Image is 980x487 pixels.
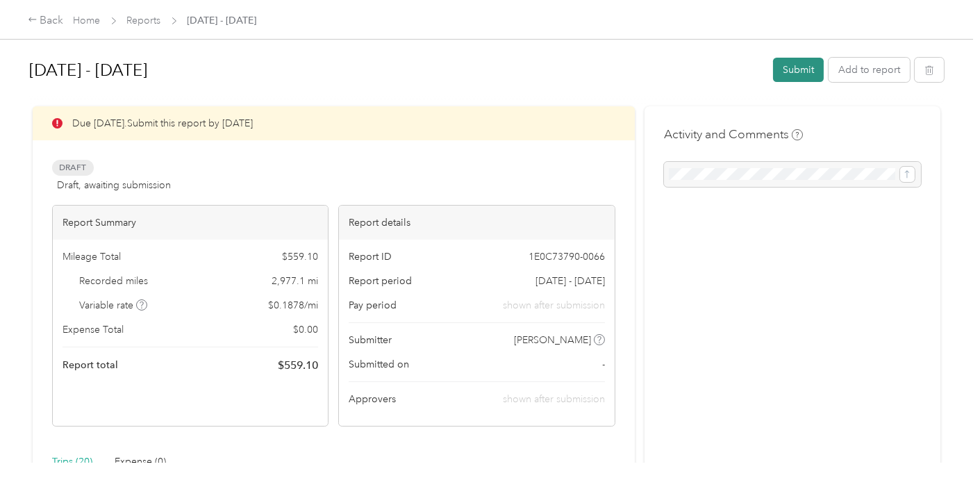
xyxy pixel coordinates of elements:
span: Draft, awaiting submission [57,178,171,192]
span: $ 0.1878 / mi [268,298,318,313]
iframe: Everlance-gr Chat Button Frame [902,409,980,487]
span: $ 559.10 [282,249,318,264]
span: [DATE] - [DATE] [188,13,257,28]
a: Reports [127,15,161,26]
div: Expense (0) [115,454,166,470]
span: $ 0.00 [293,322,318,337]
span: 2,977.1 mi [272,274,318,288]
div: Trips (20) [52,454,92,470]
div: Back [28,13,64,29]
span: Expense Total [63,322,124,337]
span: Approvers [349,392,396,406]
h4: Activity and Comments [664,126,803,143]
span: Pay period [349,298,397,313]
span: Recorded miles [80,274,149,288]
span: Draft [52,160,94,176]
span: shown after submission [503,298,605,313]
div: Report details [339,206,614,240]
span: - [602,357,605,372]
span: 1E0C73790-0066 [529,249,605,264]
span: [DATE] - [DATE] [535,274,605,288]
span: [PERSON_NAME] [514,333,591,347]
h1: Aug 1 - 31, 2025 [29,53,763,87]
span: $ 559.10 [278,357,318,374]
div: Report Summary [53,206,328,240]
a: Home [74,15,101,26]
span: Submitter [349,333,392,347]
span: Report ID [349,249,392,264]
div: Due [DATE]. Submit this report by [DATE] [33,106,635,140]
span: shown after submission [503,393,605,405]
span: Variable rate [80,298,148,313]
span: Report period [349,274,412,288]
span: Mileage Total [63,249,121,264]
span: Report total [63,358,118,372]
button: Submit [773,58,824,82]
button: Add to report [829,58,910,82]
span: Submitted on [349,357,409,372]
